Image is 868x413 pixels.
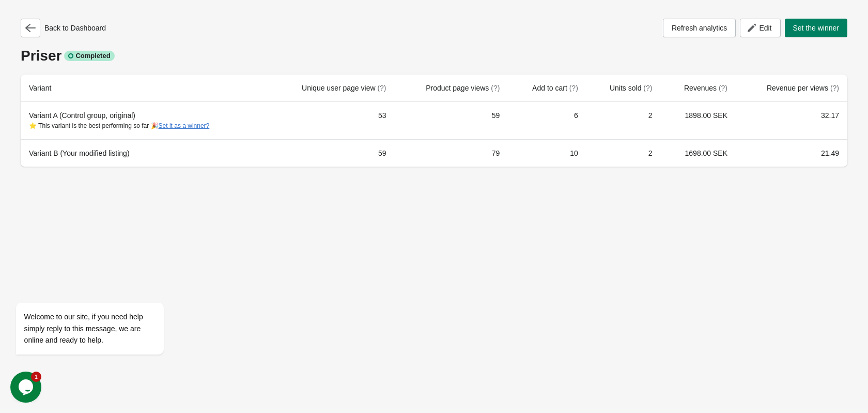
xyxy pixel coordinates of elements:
[508,102,586,139] td: 6
[660,102,736,139] td: 1898.00 SEK
[569,84,578,92] span: (?)
[21,48,847,64] div: Priser
[302,84,386,92] span: Unique user page view
[159,122,210,129] button: Set it as a winner?
[268,139,394,167] td: 59
[395,139,508,167] td: 79
[719,84,727,92] span: (?)
[21,75,268,102] th: Variant
[672,24,727,32] span: Refresh analytics
[785,19,848,37] button: Set the winner
[643,84,652,92] span: (?)
[684,84,727,92] span: Revenues
[29,121,259,131] div: ⭐ This variant is the best performing so far 🎉
[21,19,106,37] div: Back to Dashboard
[377,84,386,92] span: (?)
[736,139,847,167] td: 21.49
[508,139,586,167] td: 10
[586,102,661,139] td: 2
[610,84,652,92] span: Units sold
[491,84,500,92] span: (?)
[586,139,661,167] td: 2
[10,372,43,403] iframe: chat widget
[10,209,196,366] iframe: chat widget
[830,84,839,92] span: (?)
[663,19,736,37] button: Refresh analytics
[395,102,508,139] td: 59
[736,102,847,139] td: 32.17
[767,84,839,92] span: Revenue per views
[268,102,394,139] td: 53
[532,84,578,92] span: Add to cart
[759,24,771,32] span: Edit
[64,51,114,61] div: Completed
[660,139,736,167] td: 1698.00 SEK
[29,148,259,158] div: Variant B (Your modified listing)
[793,24,840,32] span: Set the winner
[29,110,259,131] div: Variant A (Control group, original)
[426,84,500,92] span: Product page views
[740,19,780,37] button: Edit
